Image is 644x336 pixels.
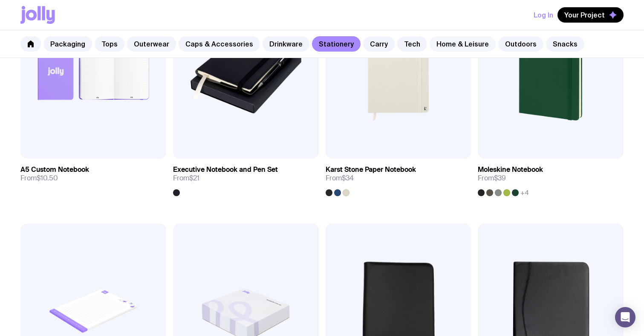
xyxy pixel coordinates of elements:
[127,36,176,52] a: Outerwear
[173,165,278,174] h3: Executive Notebook and Pen Set
[546,36,584,52] a: Snacks
[173,159,319,196] a: Executive Notebook and Pen SetFrom$21
[520,189,529,196] span: +4
[173,174,199,182] span: From
[498,36,543,52] a: Outdoors
[397,36,427,52] a: Tech
[326,159,471,196] a: Karst Stone Paper NotebookFrom$34
[342,174,354,182] span: $34
[43,36,92,52] a: Packaging
[494,174,506,182] span: $39
[615,307,635,327] div: Open Intercom Messenger
[564,11,605,19] span: Your Project
[95,36,124,52] a: Tops
[478,174,506,182] span: From
[20,159,166,189] a: A5 Custom NotebookFrom$10.50
[430,36,496,52] a: Home & Leisure
[189,174,199,182] span: $21
[263,36,309,52] a: Drinkware
[326,165,416,174] h3: Karst Stone Paper Notebook
[179,36,260,52] a: Caps & Accessories
[20,174,58,182] span: From
[20,165,89,174] h3: A5 Custom Notebook
[478,159,624,196] a: Moleskine NotebookFrom$39+4
[363,36,395,52] a: Carry
[312,36,361,52] a: Stationery
[37,174,58,182] span: $10.50
[557,7,624,23] button: Your Project
[534,7,553,23] button: Log In
[478,165,543,174] h3: Moleskine Notebook
[326,174,354,182] span: From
